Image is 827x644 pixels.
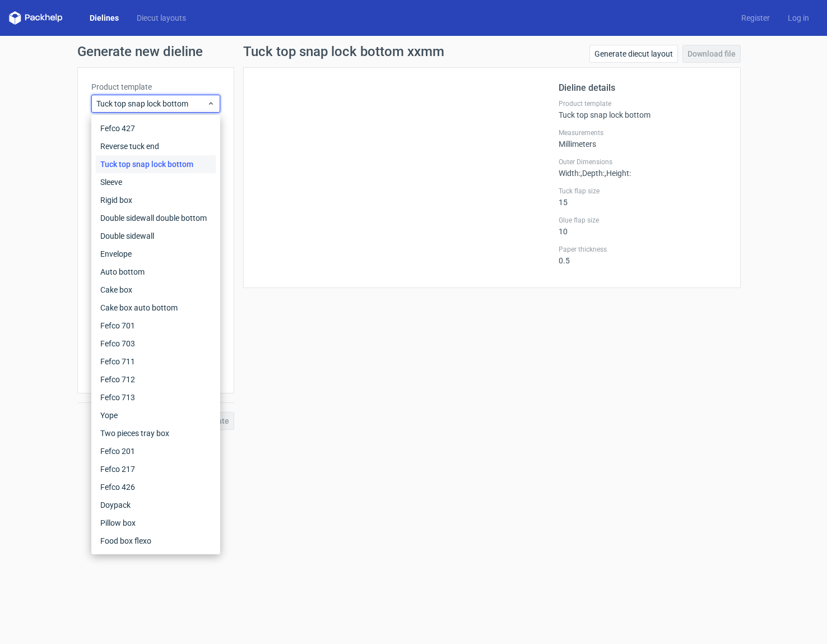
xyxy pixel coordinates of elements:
[96,353,216,370] div: Fefco 711
[243,45,444,58] h1: Tuck top snap lock bottom xxmm
[96,514,216,532] div: Pillow box
[96,137,216,155] div: Reverse tuck end
[605,169,631,178] span: , Height :
[96,299,216,317] div: Cake box auto bottom
[96,281,216,299] div: Cake box
[96,388,216,406] div: Fefco 713
[559,187,727,196] label: Tuck flap size
[96,406,216,424] div: Yope
[81,12,128,24] a: Dielines
[559,81,727,95] h2: Dieline details
[559,169,580,178] span: Width :
[559,157,727,166] label: Outer Dimensions
[559,128,727,149] div: Millimeters
[96,227,216,245] div: Double sidewall
[96,119,216,137] div: Fefco 427
[96,245,216,263] div: Envelope
[91,81,220,92] label: Product template
[96,335,216,353] div: Fefco 703
[559,216,727,236] div: 10
[779,12,818,24] a: Log in
[559,128,727,137] label: Measurements
[96,209,216,227] div: Double sidewall double bottom
[96,317,216,335] div: Fefco 701
[96,460,216,478] div: Fefco 217
[559,245,727,265] div: 0.5
[559,187,727,207] div: 15
[128,12,195,24] a: Diecut layouts
[96,442,216,460] div: Fefco 201
[96,191,216,209] div: Rigid box
[559,99,727,119] div: Tuck top snap lock bottom
[559,245,727,254] label: Paper thickness
[580,169,605,178] span: , Depth :
[96,496,216,514] div: Doypack
[732,12,779,24] a: Register
[96,532,216,550] div: Food box flexo
[96,370,216,388] div: Fefco 712
[96,424,216,442] div: Two pieces tray box
[77,45,750,58] h1: Generate new dieline
[96,263,216,281] div: Auto bottom
[559,216,727,225] label: Glue flap size
[559,99,727,108] label: Product template
[589,45,678,63] a: Generate diecut layout
[96,155,216,173] div: Tuck top snap lock bottom
[96,173,216,191] div: Sleeve
[96,478,216,496] div: Fefco 426
[96,98,207,109] span: Tuck top snap lock bottom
